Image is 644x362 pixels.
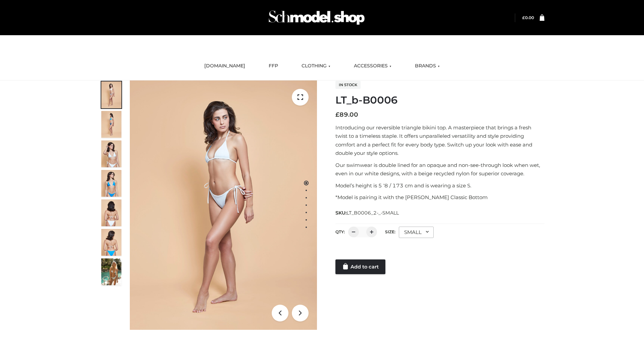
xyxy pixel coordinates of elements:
[101,111,121,138] img: ArielClassicBikiniTop_CloudNine_AzureSky_OW114ECO_2-scaled.jpg
[199,59,250,73] a: [DOMAIN_NAME]
[385,229,395,234] label: Size:
[410,59,445,73] a: BRANDS
[101,170,121,197] img: ArielClassicBikiniTop_CloudNine_AzureSky_OW114ECO_4-scaled.jpg
[264,59,283,73] a: FFP
[335,193,544,202] p: *Model is pairing it with the [PERSON_NAME] Classic Bottom
[399,227,434,238] div: SMALL
[101,229,121,256] img: ArielClassicBikiniTop_CloudNine_AzureSky_OW114ECO_8-scaled.jpg
[335,111,339,118] span: £
[335,81,361,89] span: In stock
[101,258,121,285] img: Arieltop_CloudNine_AzureSky2.jpg
[130,80,317,330] img: ArielClassicBikiniTop_CloudNine_AzureSky_OW114ECO_1
[335,123,544,158] p: Introducing our reversible triangle bikini top. A masterpiece that brings a fresh twist to a time...
[101,140,121,167] img: ArielClassicBikiniTop_CloudNine_AzureSky_OW114ECO_3-scaled.jpg
[335,259,385,274] a: Add to cart
[522,15,534,20] bdi: 0.00
[335,181,544,190] p: Model’s height is 5 ‘8 / 173 cm and is wearing a size S.
[522,15,534,20] a: £0.00
[522,15,525,20] span: £
[101,81,121,108] img: ArielClassicBikiniTop_CloudNine_AzureSky_OW114ECO_1-scaled.jpg
[266,4,367,31] img: Schmodel Admin 964
[349,59,396,73] a: ACCESSORIES
[335,94,544,106] h1: LT_b-B0006
[297,59,335,73] a: CLOTHING
[101,199,121,226] img: ArielClassicBikiniTop_CloudNine_AzureSky_OW114ECO_7-scaled.jpg
[335,229,345,234] label: QTY:
[335,111,358,118] bdi: 89.00
[335,209,399,217] span: SKU:
[335,161,544,178] p: Our swimwear is double lined for an opaque and non-see-through look when wet, even in our white d...
[346,210,399,216] span: LT_B0006_2-_-SMALL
